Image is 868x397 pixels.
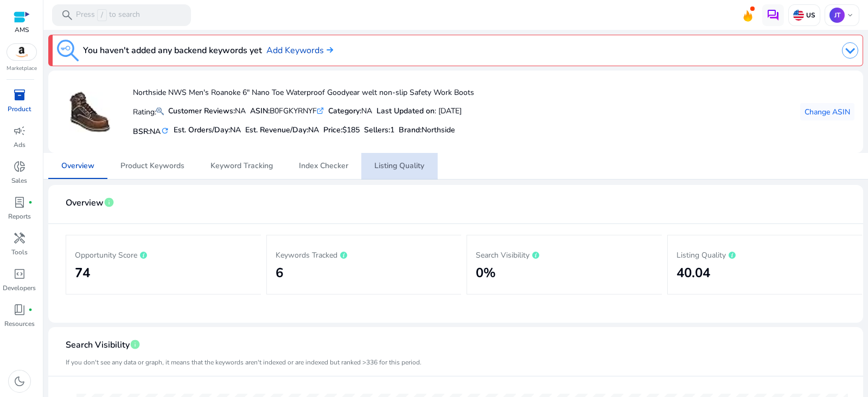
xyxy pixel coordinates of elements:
[11,176,27,185] p: Sales
[299,162,348,170] span: Index Checker
[245,126,319,135] h5: Est. Revenue/Day:
[676,248,854,261] p: Listing Quality
[133,125,169,137] h5: BSR:
[846,11,854,20] span: keyboard_arrow_down
[66,336,130,355] span: Search Visibility
[8,212,31,221] p: Reports
[61,162,94,170] span: Overview
[168,106,235,116] b: Customer Reviews:
[13,196,26,209] span: lab_profile
[75,265,252,281] h2: 74
[57,40,79,61] img: keyword-tracking.svg
[422,125,455,135] span: Northside
[150,126,161,137] span: NA
[130,339,141,350] span: info
[7,44,36,60] img: amazon.svg
[13,124,26,137] span: campaign
[28,308,33,312] span: fiber_manual_record
[133,105,164,118] p: Rating:
[342,125,360,135] span: $185
[276,248,453,261] p: Keywords Tracked
[104,197,114,208] span: info
[13,232,26,245] span: handyman
[3,283,36,293] p: Developers
[75,248,252,261] p: Opportunity Score
[11,247,28,257] p: Tools
[13,160,26,173] span: donut_small
[476,248,653,261] p: Search Visibility
[168,105,246,117] div: NA
[69,92,110,132] img: 41er1fa8mML._AC_US40_.jpg
[323,126,360,135] h5: Price:
[805,106,850,118] span: Change ASIN
[829,8,845,23] p: JT
[793,10,804,21] img: us.svg
[28,200,33,204] span: fiber_manual_record
[250,106,270,116] b: ASIN:
[83,44,262,57] h3: You haven't added any backend keywords yet
[676,265,854,281] h2: 40.04
[800,103,854,120] button: Change ASIN
[13,303,26,316] span: book_4
[364,126,394,135] h5: Sellers:
[61,9,74,22] span: search
[4,319,35,329] p: Resources
[13,375,26,388] span: dark_mode
[842,42,858,59] img: dropdown-arrow.svg
[14,25,30,35] p: AMS
[376,106,435,116] b: Last Updated on
[210,162,273,170] span: Keyword Tracking
[76,9,140,21] p: Press to search
[804,11,815,20] p: US
[476,265,653,281] h2: 0%
[133,88,474,98] h4: Northside NWS Men's Roanoke 6" Nano Toe Waterproof Goodyear welt non-slip Safety Work Boots
[66,357,422,368] mat-card-subtitle: If you don't see any data or graph, it means that the keywords aren't indexed or are indexed but ...
[390,125,394,135] span: 1
[8,104,31,114] p: Product
[174,126,241,135] h5: Est. Orders/Day:
[374,162,424,170] span: Listing Quality
[161,126,169,136] mat-icon: refresh
[399,126,455,135] h5: :
[13,88,26,101] span: inventory_2
[276,265,453,281] h2: 6
[266,44,333,57] a: Add Keywords
[328,106,361,116] b: Category:
[308,125,319,135] span: NA
[7,65,37,73] p: Marketplace
[324,47,333,53] img: arrow-right.svg
[13,267,26,280] span: code_blocks
[120,162,184,170] span: Product Keywords
[399,125,420,135] span: Brand
[328,105,372,117] div: NA
[376,105,462,117] div: : [DATE]
[14,140,25,150] p: Ads
[250,105,324,117] div: B0FGKYRNYF
[97,9,107,21] span: /
[230,125,241,135] span: NA
[66,194,104,213] span: Overview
